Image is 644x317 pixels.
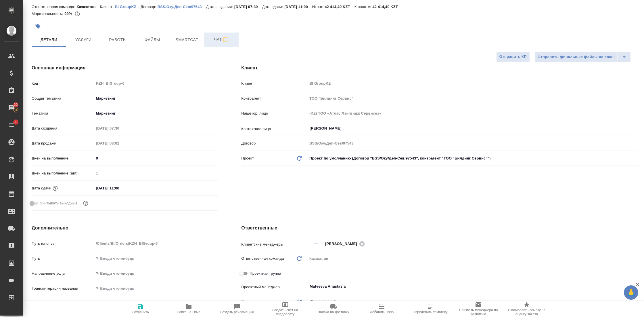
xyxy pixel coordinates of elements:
[241,284,307,290] p: Проектный менеджер
[538,54,615,60] span: Отправить финальные файлы на email
[173,36,201,43] span: Smartcat
[454,301,503,317] button: Призвать менеджера по развитию
[32,225,218,231] h4: Дополнительно
[307,139,638,147] input: Пустое поле
[372,5,402,9] p: 42 414,40 KZT
[77,5,100,9] p: Казахстан
[70,36,97,43] span: Услуги
[307,79,638,88] input: Пустое поле
[100,5,115,9] p: Клиент:
[206,5,234,9] p: Дата создания:
[264,308,306,316] span: Создать счет на предоплату
[307,109,638,117] input: Пустое поле
[241,126,307,132] p: Контактное лицо
[32,170,94,176] p: Дней на выполнение (авт.)
[94,254,218,263] input: ✎ Введи что-нибудь
[74,10,81,18] button: 0.00 KZT; 75.96 RUB;
[94,239,218,248] input: Пустое поле
[32,271,94,276] p: Направление услуг
[32,111,94,116] p: Тематика
[241,155,254,161] p: Проект
[325,5,354,9] p: 42 414,40 KZT
[94,184,144,192] input: ✎ Введи что-нибудь
[94,169,218,177] input: Пустое поле
[94,269,218,278] div: ✎ Введи что-нибудь
[307,94,638,102] input: Пустое поле
[312,5,325,9] p: Итого:
[358,301,406,317] button: Добавить Todo
[261,301,309,317] button: Создать счет на предоплату
[325,240,367,247] div: [PERSON_NAME]
[35,36,63,43] span: Детали
[94,79,218,88] input: Пустое поле
[354,5,373,9] p: К оплате:
[10,102,21,108] span: 22
[32,286,94,291] p: Транслитерация названий
[534,52,618,62] button: Отправить финальные файлы на email
[32,126,94,131] p: Дата создания
[241,64,638,71] h4: Клиент
[177,310,200,314] span: Папка на Drive
[506,308,547,316] span: Скопировать ссылку на оценку заказа
[94,139,144,147] input: Пустое поле
[213,301,261,317] button: Создать рекламацию
[139,36,166,43] span: Файлы
[307,153,638,163] div: Проект по умолчанию (Договор "BSS/Оку/Деп-Сев/97543", контрагент "ТОО "Билдинг Сервис"")
[116,301,164,317] button: Сохранить
[413,310,447,314] span: Определить тематику
[458,308,499,316] span: Призвать менеджера по развитию
[94,154,218,162] input: ✎ Введи что-нибудь
[115,4,141,9] a: BI GroupKZ
[499,54,527,60] span: Отправить КП
[104,36,132,43] span: Работы
[32,155,94,161] p: Дней на выполнение
[94,94,218,103] div: Маркетинг
[241,96,307,101] p: Контрагент
[496,52,530,62] button: Отправить КП
[32,256,94,261] p: Путь
[309,301,358,317] button: Заявка на доставку
[96,271,211,276] div: ✎ Введи что-нибудь
[318,310,349,314] span: Заявка на доставку
[241,225,638,231] h4: Ответственные
[32,5,77,9] p: Ответственная команда:
[32,12,64,16] p: Маржинальность:
[241,111,307,116] p: Наше юр. лицо
[32,81,94,86] p: Код
[534,52,631,62] div: split button
[234,5,262,9] p: [DATE] 07:30
[241,256,284,261] p: Ответственная команда
[40,200,78,206] span: Учитывать выходные
[1,100,22,115] a: 22
[64,12,73,16] p: 99%
[307,254,638,263] div: Казахстан
[32,185,51,191] p: Дата сдачи
[624,285,638,300] button: 🙏
[284,5,312,9] p: [DATE] 11:00
[309,237,323,251] button: Добавить менеджера
[132,310,149,314] span: Сохранить
[262,5,284,9] p: Дата сдачи:
[94,124,144,132] input: Пустое поле
[241,141,307,146] p: Договор
[51,185,59,192] button: Если добавить услуги и заполнить их объемом, то дата рассчитается автоматически
[635,243,636,244] button: Open
[370,310,394,314] span: Добавить Todo
[503,301,551,317] button: Скопировать ссылку на оценку заказа
[220,310,254,314] span: Создать рекламацию
[32,64,218,71] h4: Основная информация
[32,141,94,146] p: Дата продажи
[82,200,89,207] button: Выбери, если сб и вс нужно считать рабочими днями для выполнения заказа.
[1,118,22,132] a: 1
[32,241,94,246] p: Путь на drive
[158,4,206,9] a: BSS/Оку/Деп-Сев/97543
[141,5,158,9] p: Договор:
[32,20,44,33] button: Добавить тэг
[164,301,213,317] button: Папка на Drive
[11,119,20,125] span: 1
[94,109,218,118] div: Маркетинг
[250,271,281,276] span: Проектная группа
[241,299,276,305] p: Проектная команда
